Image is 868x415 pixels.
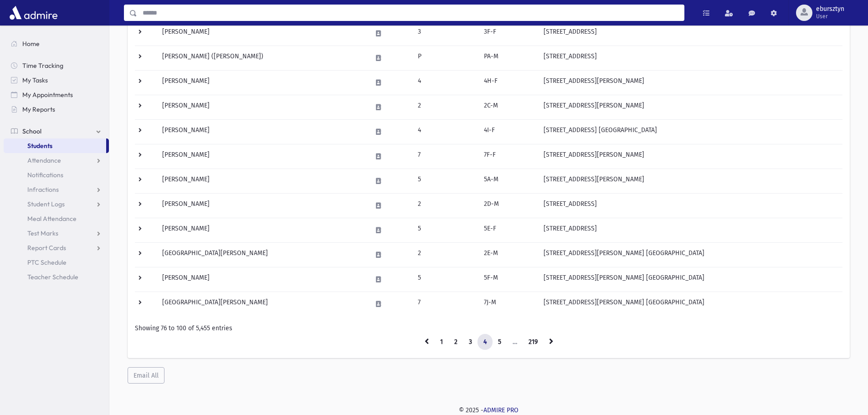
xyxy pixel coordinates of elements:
td: [STREET_ADDRESS][PERSON_NAME] [GEOGRAPHIC_DATA] [538,292,842,316]
td: [STREET_ADDRESS] [538,193,842,218]
a: 5 [492,334,507,350]
td: 4H-F [478,70,539,95]
td: P [412,46,478,70]
td: [STREET_ADDRESS][PERSON_NAME] [538,144,842,169]
a: Infractions [4,182,109,197]
a: Report Cards [4,241,109,255]
a: Student Logs [4,197,109,211]
td: [STREET_ADDRESS] [538,21,842,46]
td: [STREET_ADDRESS] [GEOGRAPHIC_DATA] [538,119,842,144]
a: 219 [523,334,544,350]
span: ebursztyn [816,5,844,13]
a: Teacher Schedule [4,270,109,284]
span: PTC Schedule [27,258,67,266]
td: 7 [412,144,478,169]
td: [PERSON_NAME] [157,95,366,119]
a: My Tasks [4,73,109,87]
td: PA-M [478,46,539,70]
span: Time Tracking [22,61,63,70]
td: 7J-M [478,292,539,316]
span: Report Cards [27,244,66,252]
span: Infractions [27,185,59,194]
span: My Reports [22,105,55,113]
td: [STREET_ADDRESS][PERSON_NAME] [538,169,842,193]
span: Home [22,40,40,48]
td: 5 [412,267,478,292]
button: Email All [128,367,164,384]
td: [PERSON_NAME] [157,144,366,169]
span: School [22,127,41,135]
td: 2 [412,95,478,119]
span: Notifications [27,171,63,179]
td: 2D-M [478,193,539,218]
span: Students [27,142,52,150]
td: [STREET_ADDRESS][PERSON_NAME] [538,70,842,95]
a: Test Marks [4,226,109,241]
img: AdmirePro [7,4,60,22]
a: Meal Attendance [4,211,109,226]
td: [PERSON_NAME] [157,169,366,193]
td: 7 [412,292,478,316]
div: Showing 76 to 100 of 5,455 entries [135,323,842,333]
a: Time Tracking [4,58,109,73]
td: 5F-M [478,267,539,292]
td: [PERSON_NAME] [157,119,366,144]
td: [PERSON_NAME] [157,21,366,46]
td: [STREET_ADDRESS][PERSON_NAME] [GEOGRAPHIC_DATA] [538,242,842,267]
span: User [816,13,844,20]
span: My Appointments [22,91,73,99]
td: [STREET_ADDRESS] [538,46,842,70]
td: 5E-F [478,218,539,242]
td: 5 [412,169,478,193]
td: [PERSON_NAME] [157,218,366,242]
a: School [4,124,109,138]
input: Search [137,5,684,21]
td: 2 [412,193,478,218]
span: Meal Attendance [27,215,77,223]
td: [GEOGRAPHIC_DATA][PERSON_NAME] [157,292,366,316]
td: 3F-F [478,21,539,46]
td: 2 [412,242,478,267]
a: Attendance [4,153,109,168]
a: My Appointments [4,87,109,102]
td: [PERSON_NAME] ([PERSON_NAME]) [157,46,366,70]
span: My Tasks [22,76,48,84]
td: 4 [412,70,478,95]
a: My Reports [4,102,109,117]
td: 2C-M [478,95,539,119]
span: Test Marks [27,229,58,237]
td: [STREET_ADDRESS][PERSON_NAME] [GEOGRAPHIC_DATA] [538,267,842,292]
td: 4 [412,119,478,144]
td: [PERSON_NAME] [157,70,366,95]
td: 7F-F [478,144,539,169]
td: 2E-M [478,242,539,267]
td: [STREET_ADDRESS] [538,218,842,242]
td: [PERSON_NAME] [157,267,366,292]
a: ADMIRE PRO [483,406,519,414]
a: PTC Schedule [4,255,109,270]
a: 4 [478,334,493,350]
div: © 2025 - [124,405,853,415]
a: Home [4,36,109,51]
a: 3 [463,334,478,350]
a: Students [4,138,106,153]
a: Notifications [4,168,109,182]
td: 3 [412,21,478,46]
td: 5 [412,218,478,242]
span: Attendance [27,156,61,164]
td: [PERSON_NAME] [157,193,366,218]
span: Teacher Schedule [27,273,78,281]
td: [STREET_ADDRESS][PERSON_NAME] [538,95,842,119]
td: 5A-M [478,169,539,193]
td: 4I-F [478,119,539,144]
span: Student Logs [27,200,65,208]
a: 1 [434,334,449,350]
td: [GEOGRAPHIC_DATA][PERSON_NAME] [157,242,366,267]
a: 2 [448,334,463,350]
